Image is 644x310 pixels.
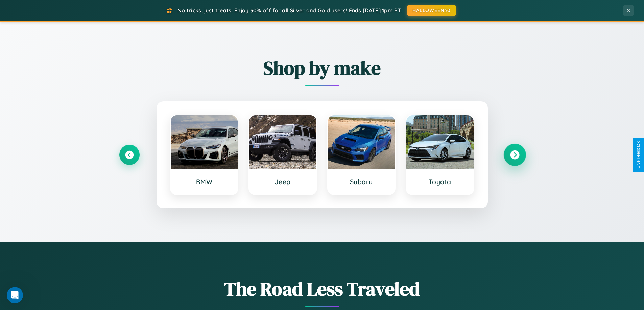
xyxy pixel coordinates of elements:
h3: Toyota [413,178,467,186]
h3: BMW [177,178,231,186]
iframe: Intercom live chat [7,287,23,303]
h2: Shop by make [119,55,525,81]
h3: Subaru [335,178,388,186]
span: No tricks, just treats! Enjoy 30% off for all Silver and Gold users! Ends [DATE] 1pm PT. [177,7,402,14]
h1: The Road Less Traveled [119,276,525,302]
h3: Jeep [256,178,310,186]
div: Give Feedback [636,141,641,169]
button: HALLOWEEN30 [407,5,456,16]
